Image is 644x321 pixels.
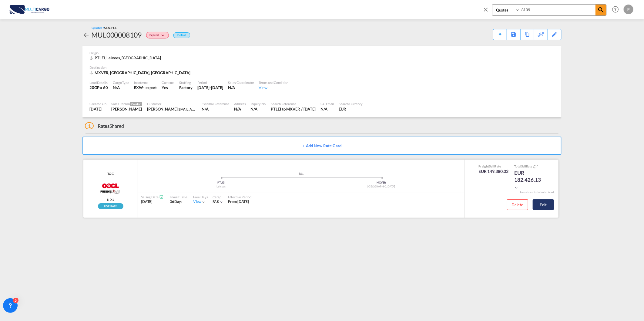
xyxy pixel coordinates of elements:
[234,101,246,106] div: Address
[107,197,114,202] span: NIX1
[147,101,197,106] div: Customer
[146,32,169,38] div: Change Status Here
[521,164,526,168] span: Sell
[515,186,519,190] md-icon: icon-chevron-down
[92,25,117,30] div: Quotes /SEA-FCL
[89,80,108,85] div: Load Details
[532,164,537,169] button: Spot Rates are dynamic & can fluctuate with time
[179,85,192,90] div: Factory Stuffing
[96,181,125,196] img: OOCL FreightSmart
[202,101,229,106] div: External Reference
[301,185,462,189] div: [GEOGRAPHIC_DATA]
[339,106,363,112] div: EUR
[9,3,50,16] img: 82db67801a5411eeacfdbd8acfa81e61.png
[228,195,251,199] div: Effective Period
[134,85,143,90] div: EXW
[259,80,288,85] div: Terms and Condition
[193,199,206,204] div: Viewicon-chevron-down
[160,34,167,37] md-icon: icon-chevron-down
[113,80,129,85] div: Cargo Type
[134,80,157,85] div: Incoterms
[219,200,223,204] md-icon: icon-chevron-down
[197,80,223,85] div: Period
[228,199,249,204] div: From 12 Aug 2025
[89,106,106,112] div: 12 Aug 2025
[482,4,492,19] span: icon-close
[162,85,174,90] div: Yes
[82,30,91,40] div: icon-arrow-left
[610,4,621,15] span: Help
[482,6,489,13] md-icon: icon-close
[202,106,229,112] div: N/A
[201,200,206,204] md-icon: icon-chevron-down
[162,80,174,85] div: Customs
[320,101,334,106] div: CC Email
[142,30,170,40] div: Change Status Here
[170,199,187,204] div: 36 Days
[533,199,554,210] button: Edit
[228,199,249,204] span: From [DATE]
[478,168,508,174] div: EUR 149.380,03
[95,55,161,60] span: PTLEI, Leixoes, [GEOGRAPHIC_DATA]
[141,181,301,185] div: PTLEI
[515,191,558,194] div: Remark and Inclusion included
[130,102,142,106] span: Creator
[537,164,538,168] span: Subject to Remarks
[197,85,223,90] div: 12 Aug 2025
[149,33,160,39] span: Expired
[339,101,363,106] div: Search Currency
[259,85,288,90] div: View
[489,164,495,168] span: Sell
[178,107,231,111] span: [EMAIL_ADDRESS][DOMAIN_NAME]
[320,106,334,112] div: N/A
[111,101,142,106] div: Sales Person
[271,106,316,112] div: PTLEI to MXVER / 12 Aug 2025
[107,171,114,176] span: T&C
[228,85,254,90] div: N/A
[141,185,301,189] div: Leixoes
[271,101,316,106] div: Search Reference
[170,195,187,199] div: Transit Time
[104,26,117,30] span: SEA-FCL
[251,101,266,106] div: Inquiry No.
[89,55,163,61] div: PTLEI, Leixoes, Europe
[597,6,605,14] md-icon: icon-magnify
[515,169,545,191] div: EUR 182.426,13
[98,203,123,209] img: rpa-live-rate.png
[111,106,142,112] div: Patricia Barroso
[610,4,624,15] div: Help
[298,172,305,175] md-icon: assets/icons/custom/ship-fill.svg
[89,65,555,70] div: Destination
[520,5,595,15] input: Enter Quotation Number
[89,51,555,55] div: Origin
[98,123,110,129] span: Rates
[159,194,164,199] md-icon: Schedules Available
[234,106,246,112] div: N/A
[213,199,220,204] span: FAK
[515,164,545,169] div: Total Rate
[213,195,224,199] div: Cargo
[173,32,190,38] div: Default
[89,101,106,106] div: Created On
[507,199,528,210] button: Delete
[496,29,504,35] div: Quote PDF is not available at this time
[141,195,164,199] div: Sailing Date
[89,70,192,75] div: MXVER, Veracruz, Americas
[595,5,606,15] span: icon-magnify
[89,85,108,90] div: 20GP x 60
[113,85,129,90] div: N/A
[496,30,504,35] md-icon: icon-download
[147,106,197,112] div: Gaspar Rosso
[179,80,192,85] div: Stuffing
[82,31,90,39] md-icon: icon-arrow-left
[624,5,633,14] div: P
[91,30,142,40] div: MUL000008109
[143,85,157,90] div: - export
[507,29,520,40] div: Save As Template
[301,181,462,185] div: MXVER
[228,80,254,85] div: Sales Coordinator
[85,123,124,129] div: Shared
[85,122,94,129] span: 1
[98,203,123,209] div: Rollable available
